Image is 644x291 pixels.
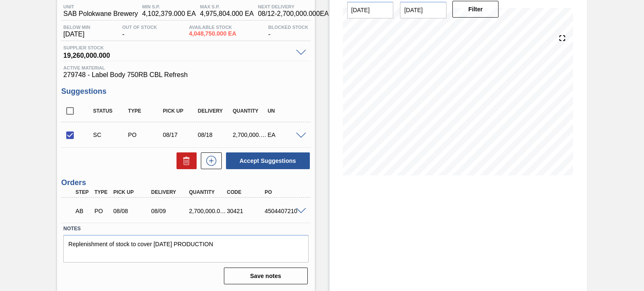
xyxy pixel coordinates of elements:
[142,4,196,9] span: MIN S.P.
[197,152,222,169] div: New suggestion
[149,189,191,195] div: Delivery
[63,223,308,235] label: Notes
[63,31,90,38] span: [DATE]
[126,108,164,114] div: Type
[265,108,304,114] div: UN
[63,10,138,18] span: SAB Polokwane Brewery
[258,10,329,18] span: 08/12 - 2,700,000.000 EA
[91,108,129,114] div: Status
[122,25,157,30] span: Out Of Stock
[126,131,164,138] div: Purchase order
[347,2,394,18] input: mm/dd/yyyy
[63,45,291,50] span: Supplier Stock
[111,189,153,195] div: Pick up
[265,131,304,138] div: EA
[75,208,90,214] p: AB
[258,4,329,9] span: Next Delivery
[231,131,269,138] div: 2,700,000.000
[222,152,311,170] div: Accept Suggestions
[161,108,199,114] div: Pick up
[187,189,229,195] div: Quantity
[187,208,229,214] div: 2,700,000.000
[400,2,447,18] input: mm/dd/yyyy
[149,208,191,214] div: 08/09/2025
[61,87,310,96] h3: Suggestions
[189,31,236,37] span: 4,048,750.000 EA
[452,1,499,18] button: Filter
[92,208,111,214] div: Purchase order
[161,131,199,138] div: 08/17/2025
[225,189,266,195] div: Code
[196,131,234,138] div: 08/18/2025
[63,25,90,30] span: Below Min
[63,235,308,263] textarea: Replenishment of stock to cover [DATE] PRODUCTION
[111,208,153,214] div: 08/08/2025
[63,65,308,70] span: Active Material
[73,189,92,195] div: Step
[120,25,159,38] div: -
[63,4,138,9] span: Unit
[224,268,308,284] button: Save notes
[92,189,111,195] div: Type
[172,152,197,169] div: Delete Suggestions
[91,131,129,138] div: Suggestion Created
[200,4,254,9] span: MAX S.P.
[63,71,308,79] span: 279748 - Label Body 750RB CBL Refresh
[262,189,304,195] div: PO
[225,208,266,214] div: 30421
[226,152,310,169] button: Accept Suggestions
[189,25,236,30] span: Available Stock
[262,208,304,214] div: 4504407210
[61,178,310,187] h3: Orders
[142,10,196,18] span: 4,102,379.000 EA
[231,108,269,114] div: Quantity
[200,10,254,18] span: 4,975,804.000 EA
[266,25,311,38] div: -
[63,50,291,59] span: 19,260,000.000
[73,202,92,220] div: Awaiting Pick Up
[196,108,234,114] div: Delivery
[268,25,309,30] span: Blocked Stock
